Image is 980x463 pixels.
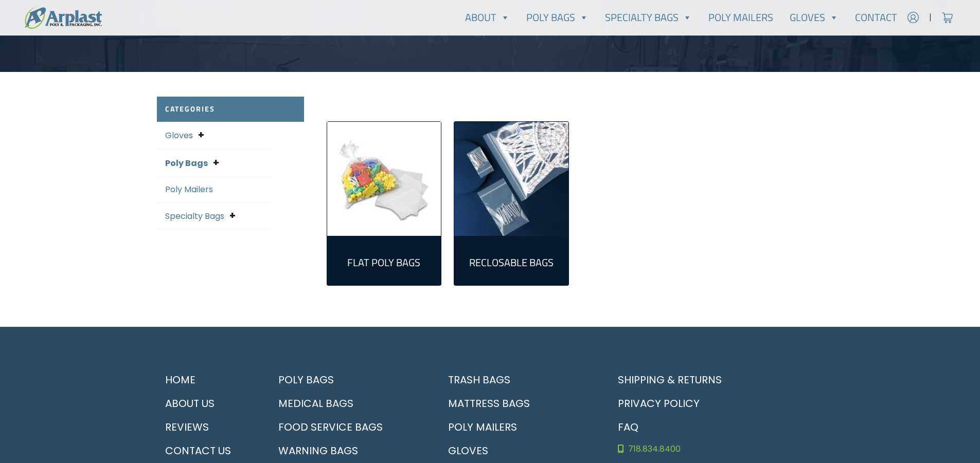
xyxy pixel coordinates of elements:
a: Food Service Bags [270,415,427,439]
a: Contact Us [157,439,258,462]
a: Privacy Policy [610,392,824,415]
a: Visit product category Reclosable Bags [462,244,560,277]
h2: Categories [157,97,304,122]
img: Flat Poly Bags [327,122,441,236]
a: Poly Mailers [700,7,781,28]
a: Contact [847,7,905,28]
a: Shipping & Returns [610,368,824,392]
a: About [457,7,518,28]
img: Reclosable Bags [454,122,568,236]
img: logo [25,7,102,29]
a: Reviews [157,415,258,439]
a: Gloves [165,129,193,141]
a: Mattress Bags [440,392,597,415]
a: Visit product category Flat Poly Bags [335,244,433,277]
a: 718.834.8400 [610,439,824,459]
h2: Reclosable Bags [462,256,560,269]
a: Poly Bags [270,368,427,392]
a: FAQ [610,415,824,439]
a: Poly Bags [518,7,597,28]
a: About Us [157,392,258,415]
h2: Flat Poly Bags [335,256,433,269]
a: Warning Bags [270,439,427,462]
a: Visit product category Reclosable Bags [454,122,568,236]
a: Poly Bags [165,157,208,169]
a: Home [157,368,258,392]
a: Trash Bags [440,368,597,392]
a: Medical Bags [270,392,427,415]
a: Poly Mailers [165,183,213,195]
a: Gloves [781,7,847,28]
a: Specialty Bags [165,210,224,222]
a: Visit product category Flat Poly Bags [327,122,441,236]
span: | [929,11,932,24]
a: Specialty Bags [597,7,700,28]
a: Poly Mailers [440,415,597,439]
a: Gloves [440,439,597,462]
